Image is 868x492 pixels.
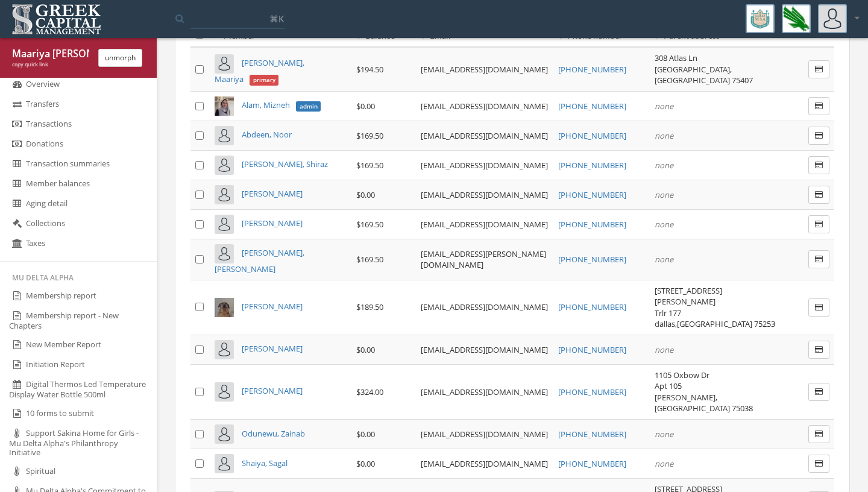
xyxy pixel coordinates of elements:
a: [PERSON_NAME], Maariyaprimary [215,57,304,84]
span: 1105 Oxbow Dr [655,370,709,380]
span: $0.00 [356,344,375,355]
a: [PERSON_NAME], [PERSON_NAME] [215,247,304,274]
span: Alam, Mizneh [242,99,290,110]
a: [EMAIL_ADDRESS][DOMAIN_NAME] [421,219,548,230]
a: [EMAIL_ADDRESS][DOMAIN_NAME] [421,64,548,75]
a: [EMAIL_ADDRESS][DOMAIN_NAME] [421,344,548,355]
a: [PHONE_NUMBER] [558,344,626,355]
a: [EMAIL_ADDRESS][DOMAIN_NAME] [421,429,548,440]
a: [PERSON_NAME] [242,218,303,229]
a: [PERSON_NAME], Shiraz [242,159,328,169]
a: [EMAIL_ADDRESS][DOMAIN_NAME] [421,101,548,112]
span: $194.50 [356,64,383,75]
a: [EMAIL_ADDRESS][DOMAIN_NAME] [421,386,548,397]
span: $324.00 [356,386,383,397]
a: [PHONE_NUMBER] [558,189,626,200]
span: $169.50 [356,160,383,171]
span: [GEOGRAPHIC_DATA] , [GEOGRAPHIC_DATA] 75407 [655,64,753,86]
span: dallas , [GEOGRAPHIC_DATA] 75253 [655,318,775,329]
a: [PERSON_NAME] [242,301,303,312]
a: [PHONE_NUMBER] [558,458,626,469]
span: admin [296,101,321,112]
a: 308 Atlas Ln[GEOGRAPHIC_DATA],[GEOGRAPHIC_DATA] 75407 [655,52,753,86]
a: [PERSON_NAME] [242,188,303,199]
em: none [655,101,673,112]
a: [STREET_ADDRESS][PERSON_NAME]Trlr 177dallas,[GEOGRAPHIC_DATA] 75253 [655,285,775,330]
a: Abdeen, Noor [242,129,292,140]
span: primary [250,75,279,86]
span: $0.00 [356,429,375,440]
em: none [655,344,673,355]
a: [PERSON_NAME] [242,385,303,396]
span: [PERSON_NAME], Maariya [215,57,304,84]
em: none [655,189,673,200]
span: $169.50 [356,254,383,265]
span: 308 Atlas Ln [655,52,697,63]
span: ⌘K [269,13,284,25]
span: [STREET_ADDRESS][PERSON_NAME] [655,285,722,307]
span: $169.50 [356,219,383,230]
a: [PHONE_NUMBER] [558,429,626,440]
em: none [655,160,673,171]
a: [EMAIL_ADDRESS][DOMAIN_NAME] [421,130,548,141]
a: [PHONE_NUMBER] [558,101,626,112]
a: [EMAIL_ADDRESS][DOMAIN_NAME] [421,458,548,469]
a: Odunewu, Zainab [242,428,305,439]
a: [PHONE_NUMBER] [558,386,626,397]
div: Maariya [PERSON_NAME] [12,47,89,61]
em: none [655,429,673,440]
a: [EMAIL_ADDRESS][DOMAIN_NAME] [421,301,548,312]
a: [EMAIL_ADDRESS][DOMAIN_NAME] [421,189,548,200]
a: [EMAIL_ADDRESS][DOMAIN_NAME] [421,160,548,171]
span: $0.00 [356,458,375,469]
span: $189.50 [356,301,383,312]
em: none [655,219,673,230]
a: [PERSON_NAME] [242,343,303,354]
a: Shaiya, Sagal [242,458,288,468]
a: [PHONE_NUMBER] [558,130,626,141]
a: [PHONE_NUMBER] [558,254,626,265]
span: [PERSON_NAME] , [GEOGRAPHIC_DATA] 75038 [655,392,753,414]
button: unmorph [98,49,142,67]
span: $0.00 [356,101,375,112]
a: [PHONE_NUMBER] [558,64,626,75]
em: none [655,458,673,469]
span: Trlr 177 [655,307,681,318]
a: [EMAIL_ADDRESS][PERSON_NAME][DOMAIN_NAME] [421,248,546,271]
span: Apt 105 [655,380,682,391]
div: copy quick link [12,61,89,69]
a: 1105 Oxbow DrApt 105[PERSON_NAME],[GEOGRAPHIC_DATA] 75038 [655,370,753,414]
a: [PHONE_NUMBER] [558,219,626,230]
span: $169.50 [356,130,383,141]
span: $0.00 [356,189,375,200]
a: [PHONE_NUMBER] [558,160,626,171]
em: none [655,130,673,141]
em: none [655,254,673,265]
a: [PHONE_NUMBER] [558,301,626,312]
a: Alam, Miznehadmin [242,99,321,110]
